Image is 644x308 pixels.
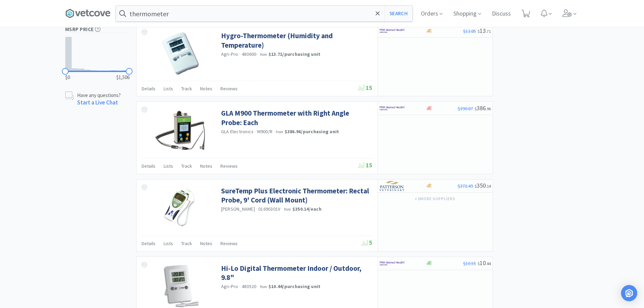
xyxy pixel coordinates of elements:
a: Discuss [489,11,514,17]
img: af1925d5711d4ef4bb5a55b3e7b4a72b_112842.png [163,186,198,230]
span: 480600 [242,51,257,57]
span: from [284,207,291,212]
span: 13 [478,27,491,34]
span: Reviews [220,163,238,169]
span: 386 [475,104,491,112]
span: $390.87 [458,105,473,112]
img: 4320fd1ec11549f3a52f1ff7c0d66d05_635702.png [161,31,199,75]
img: f6b2451649754179b5b4e0c70c3f7cb0_2.png [380,258,405,268]
span: Track [181,86,192,92]
span: Track [181,240,192,246]
span: · [273,128,275,135]
img: f6b2451649754179b5b4e0c70c3f7cb0_2.png [380,103,405,113]
img: 5f7d4ff297684db7aa698df59436a1e4_616790.png [153,109,207,152]
span: Details [142,163,156,169]
span: 480520 [242,283,257,289]
p: Have any questions? [77,92,121,99]
span: Notes [200,240,212,246]
a: [PERSON_NAME] [221,206,255,212]
strong: $10.44 / purchasing unit [268,283,321,289]
div: Open Intercom Messenger [621,285,637,301]
span: Details [142,86,156,92]
img: fcd1ab93751e49dca80a3e483fb23f53_639123.png [162,264,198,308]
span: · [256,206,257,212]
span: · [255,128,256,135]
span: Reviews [220,240,238,246]
span: Lists [164,240,173,246]
strong: $13.71 / purchasing unit [268,51,321,57]
span: $10.55 [463,260,476,266]
span: 5 [362,239,373,246]
span: $1,506 [116,73,129,81]
span: Track [181,163,192,169]
span: Notes [200,163,212,169]
span: $ [475,184,477,189]
span: 10 [478,259,491,267]
span: 350 [475,182,491,189]
span: · [257,51,259,57]
a: Hygro-Thermometer (Humidity and Temperature) [221,31,371,50]
span: 15 [358,161,373,169]
span: . 71 [486,29,491,34]
span: . 44 [486,261,491,266]
span: M900/R [257,128,273,135]
span: from [260,52,267,57]
span: Reviews [220,86,238,92]
span: from [260,284,267,289]
span: 01690301V [258,206,280,212]
a: Agri-Pro [221,51,238,57]
span: . 14 [486,184,491,189]
span: $ [475,106,477,111]
a: GLA Electronics [221,128,254,135]
span: · [239,51,241,57]
a: GLA M900 Thermometer with Right Angle Probe: Each [221,109,371,127]
h5: MSRP Price [65,25,129,33]
a: Hi-Lo Digital Thermometer Indoor / Outdoor, 9.8" [221,264,371,282]
span: · [257,284,259,290]
input: Search by item, sku, manufacturer, ingredient, size... [116,6,412,21]
span: 15 [358,84,373,92]
a: Agri-Pro [221,283,238,289]
strong: $350.14 / each [292,206,321,212]
span: $13.85 [463,28,476,34]
span: Notes [200,86,212,92]
span: · [239,284,241,290]
span: from [276,129,283,134]
a: Start a Live Chat [77,99,118,106]
img: f5e969b455434c6296c6d81ef179fa71_3.png [380,181,405,191]
strong: $386.96 / purchasing unit [285,128,339,135]
span: Lists [164,86,173,92]
img: f6b2451649754179b5b4e0c70c3f7cb0_2.png [380,26,405,36]
button: Search [384,6,412,21]
span: $ [478,29,480,34]
span: $ [478,261,480,266]
span: · [281,206,283,212]
button: +2more suppliers [411,194,458,204]
span: $0 [65,73,70,81]
span: $372.49 [458,183,473,189]
span: . 96 [486,106,491,111]
span: Lists [164,163,173,169]
a: SureTemp Plus Electronic Thermometer: Rectal Probe, 9' Cord (Wall Mount) [221,186,371,205]
span: Details [142,240,156,246]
